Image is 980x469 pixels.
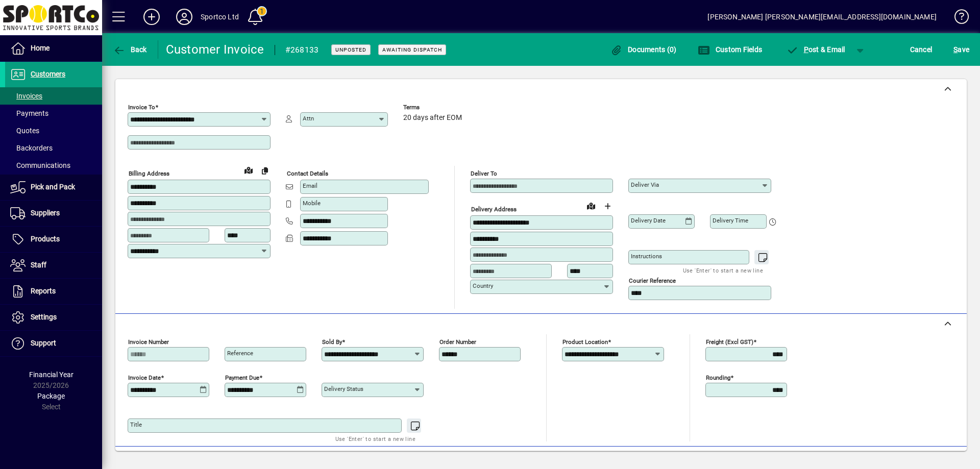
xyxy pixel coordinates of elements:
[631,217,666,224] mat-label: Delivery date
[5,139,102,157] a: Backorders
[31,44,50,52] span: Home
[562,338,608,345] mat-label: Product location
[37,392,65,400] span: Package
[953,41,969,58] span: ave
[168,8,201,26] button: Profile
[631,181,659,188] mat-label: Deliver via
[31,70,65,78] span: Customers
[303,182,317,189] mat-label: Email
[5,157,102,174] a: Communications
[5,253,102,278] a: Staff
[713,217,748,224] mat-label: Delivery time
[10,109,48,117] span: Payments
[324,385,363,392] mat-label: Delivery status
[5,279,102,304] a: Reports
[225,374,259,381] mat-label: Payment due
[240,162,257,178] a: View on map
[31,339,56,347] span: Support
[303,115,314,122] mat-label: Attn
[335,433,415,445] mat-hint: Use 'Enter' to start a new line
[953,45,958,54] span: S
[5,201,102,226] a: Suppliers
[706,374,730,381] mat-label: Rounding
[128,374,161,381] mat-label: Invoice date
[110,40,150,59] button: Back
[5,331,102,356] a: Support
[257,162,273,179] button: Copy to Delivery address
[707,9,937,25] div: [PERSON_NAME] [PERSON_NAME][EMAIL_ADDRESS][DOMAIN_NAME]
[5,122,102,139] a: Quotes
[128,104,155,111] mat-label: Invoice To
[10,127,39,135] span: Quotes
[608,40,679,59] button: Documents (0)
[910,41,933,58] span: Cancel
[31,287,56,295] span: Reports
[5,227,102,252] a: Products
[31,235,60,243] span: Products
[683,264,763,276] mat-hint: Use 'Enter' to start a new line
[10,92,42,100] span: Invoices
[947,2,967,35] a: Knowledge Base
[31,209,60,217] span: Suppliers
[322,338,342,345] mat-label: Sold by
[285,42,319,58] div: #268133
[583,198,599,214] a: View on map
[473,282,493,289] mat-label: Country
[599,198,616,214] button: Choose address
[29,371,73,379] span: Financial Year
[804,45,808,54] span: P
[227,350,253,357] mat-label: Reference
[31,313,57,321] span: Settings
[5,36,102,61] a: Home
[135,8,168,26] button: Add
[631,253,662,260] mat-label: Instructions
[5,175,102,200] a: Pick and Pack
[5,105,102,122] a: Payments
[102,40,158,59] app-page-header-button: Back
[698,45,762,54] span: Custom Fields
[403,104,464,111] span: Terms
[610,45,677,54] span: Documents (0)
[10,161,70,169] span: Communications
[5,87,102,105] a: Invoices
[335,46,366,53] span: Unposted
[403,114,462,122] span: 20 days after EOM
[31,183,75,191] span: Pick and Pack
[382,46,442,53] span: Awaiting Dispatch
[908,40,935,59] button: Cancel
[130,421,142,428] mat-label: Title
[31,261,46,269] span: Staff
[706,338,753,345] mat-label: Freight (excl GST)
[629,277,676,284] mat-label: Courier Reference
[201,9,239,25] div: Sportco Ltd
[786,45,845,54] span: ost & Email
[781,40,850,59] button: Post & Email
[951,40,972,59] button: Save
[303,200,321,207] mat-label: Mobile
[10,144,53,152] span: Backorders
[5,305,102,330] a: Settings
[166,41,264,58] div: Customer Invoice
[113,45,147,54] span: Back
[128,338,169,345] mat-label: Invoice number
[695,40,765,59] button: Custom Fields
[471,170,497,177] mat-label: Deliver To
[439,338,476,345] mat-label: Order number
